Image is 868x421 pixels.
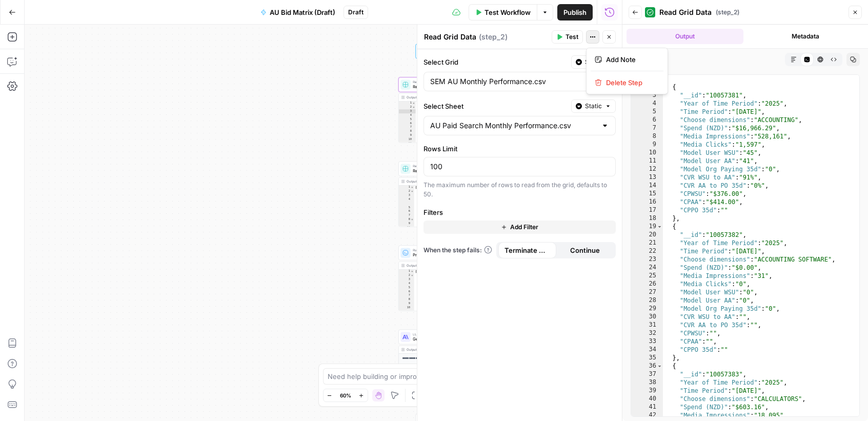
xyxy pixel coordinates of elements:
div: 3 [631,91,663,99]
button: Output [627,29,743,44]
div: 34 [631,346,663,354]
button: Static [571,99,616,113]
span: Toggle code folding, rows 2 through 7 [411,189,414,193]
div: 24 [631,264,663,272]
div: 7 [399,126,416,130]
div: 7 [399,294,414,298]
div: 1 [399,270,414,274]
div: 33 [631,337,663,346]
span: Toggle code folding, rows 2 through 11 [411,273,414,277]
div: 17 [631,206,663,214]
div: 30 [631,313,663,321]
div: 20 [631,231,663,239]
span: Toggle code folding, rows 1 through 162 [411,270,414,274]
div: Run Code · PythonProcess Campaign DataStep 7Output[ { "campaign":"DSA", "current_spend":13560.18,... [398,246,494,311]
label: Filters [423,207,616,217]
button: Metadata [748,29,864,44]
div: 8 [399,217,414,222]
div: 4 [399,282,414,286]
div: 37 [631,370,663,378]
div: 26 [631,280,663,288]
span: Terminate Workflow [504,245,550,255]
div: 3 [399,277,414,282]
span: Delete Step [606,77,655,88]
div: Output [407,263,477,268]
span: Test [566,32,578,42]
div: 38 [631,378,663,387]
div: 9 [631,141,663,149]
input: SEM AU Monthly Performance.csv [430,76,597,87]
div: 10 [399,137,416,142]
div: 15 [631,190,663,198]
div: 16 [631,198,663,206]
div: WorkflowSet InputsInputs [398,44,494,59]
div: Output [407,347,477,352]
div: 5 [631,108,663,116]
div: 5 [399,117,416,122]
div: 7 [631,124,663,132]
span: Toggle code folding, rows 8 through 13 [411,217,414,222]
div: 10 [631,149,663,157]
div: 2 [399,105,416,109]
div: 9 [399,133,416,137]
div: The maximum number of rows to read from the grid, defaults to 50. [423,181,616,199]
span: AU Bid Matrix (Draft) [270,7,335,17]
span: Continue [570,245,600,255]
button: Add Filter [423,220,616,234]
button: Static [571,55,616,69]
div: 6 [631,116,663,124]
div: 4 [631,99,663,108]
div: 1 [399,102,416,106]
button: AU Bid Matrix (Draft) [254,4,341,21]
div: Read from GridRead from GridStep 6Output[ { "__id":"10060310", "Campaign":"AU - NB - LF - SMB - P... [398,162,494,227]
div: 2 [399,273,414,277]
span: Test Workflow [485,7,531,17]
span: Publish [563,7,587,17]
div: 11 [399,142,416,146]
div: 10 [399,306,414,318]
input: AU Paid Search Monthly Performance.csv [430,121,597,131]
span: Static [585,57,602,67]
span: Read Grid Data [659,7,712,17]
span: ( step_2 ) [716,8,739,17]
div: Output [407,179,477,184]
div: 41 [631,403,663,411]
div: 1 [399,186,414,190]
div: 4 [399,197,414,206]
div: 4 [399,113,416,117]
div: 5 [399,286,414,290]
div: 23 [631,255,663,264]
div: 29 [631,305,663,313]
div: 35 [631,354,663,362]
div: 21 [631,239,663,247]
button: Publish [557,4,593,21]
div: 7 [399,213,414,217]
div: 10 [399,226,414,234]
div: 9 [399,222,414,226]
textarea: Read Grid Data [424,32,476,42]
div: 42 [631,411,663,419]
div: 39 [631,387,663,395]
button: Test Workflow [469,4,537,21]
label: Rows Limit [423,144,616,154]
div: 40 [631,395,663,403]
div: 5 [399,206,414,210]
span: Toggle code folding, rows 19 through 35 [657,223,662,231]
div: 2 [399,189,414,193]
span: ( step_2 ) [479,32,508,42]
div: 32 [631,329,663,337]
span: Add Filter [510,223,538,232]
button: Test [552,30,583,44]
div: 6 [399,122,416,126]
button: Continue [556,242,614,258]
a: When the step fails: [423,246,492,255]
span: Draft [348,8,364,17]
span: Add Note [606,54,655,65]
div: 27 [631,288,663,296]
div: Read from GridRead Grid DataStep 2Output[ { "__id":"10057381", "Year of Time Period":"2025", "Tim... [398,77,494,143]
div: 3 [399,109,416,113]
div: 6 [399,290,414,294]
div: 22 [631,247,663,255]
div: 8 [399,130,416,134]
